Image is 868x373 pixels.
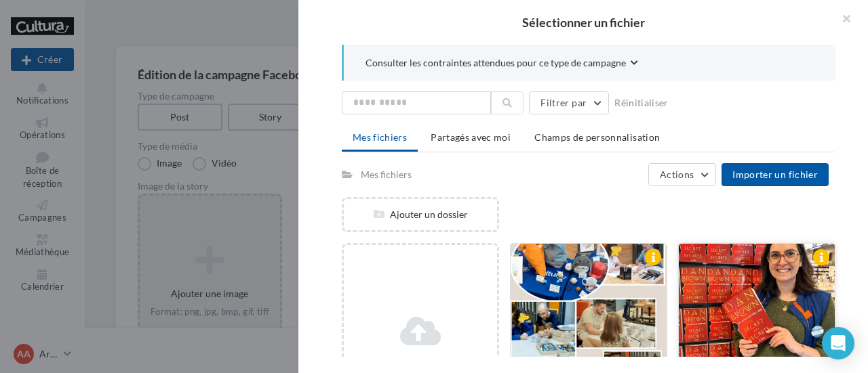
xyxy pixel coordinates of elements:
button: Consulter les contraintes attendues pour ce type de campagne [366,56,638,72]
div: Open Intercom Messenger [822,327,854,359]
button: Importer un fichier [722,163,829,186]
h2: Sélectionner un fichier [320,16,846,28]
div: Ajouter un dossier [344,208,497,221]
span: Partagés avec moi [431,131,511,143]
button: Filtrer par [529,91,609,114]
span: Mes fichiers [353,131,407,143]
span: Actions [660,169,694,180]
div: Mes fichiers [361,168,412,181]
span: Importer un fichier [732,169,818,180]
button: Actions [648,163,716,186]
span: Consulter les contraintes attendues pour ce type de campagne [366,56,626,70]
span: Champs de personnalisation [534,131,660,143]
button: Réinitialiser [609,95,674,111]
